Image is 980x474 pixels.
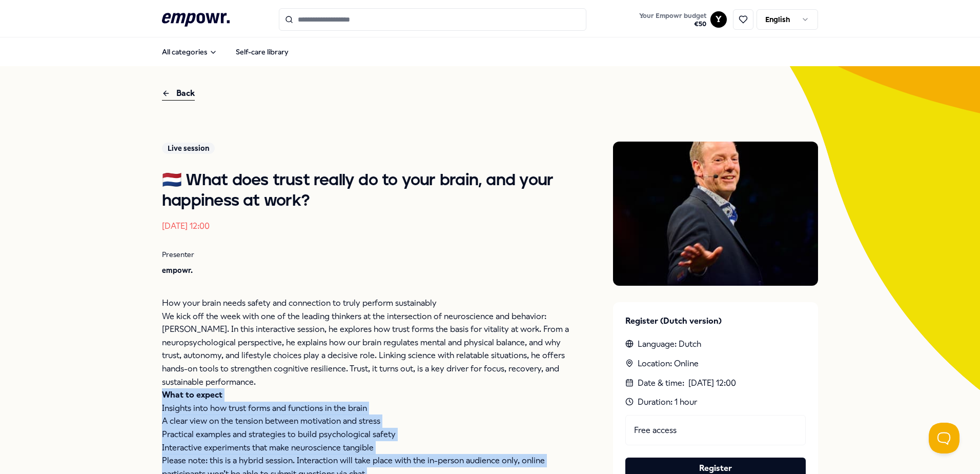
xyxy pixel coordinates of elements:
div: Free access [625,415,806,446]
button: Your Empowr budget€50 [637,10,708,30]
p: Register (Dutch version) [625,314,806,328]
time: [DATE] 12:00 [688,377,736,390]
div: Location: Online [625,357,806,370]
a: Your Empowr budget€50 [635,9,710,30]
p: Presenter [162,249,572,260]
span: € 50 [639,20,706,28]
p: Interactive experiments that make neuroscience tangible [162,441,572,455]
p: A clear view on the tension between motivation and stress [162,414,572,428]
p: Insights into how trust forms and functions in the brain [162,402,572,415]
nav: Main [154,42,297,62]
button: Y [710,11,727,28]
div: Date & time : [625,377,806,390]
input: Search for products, categories or subcategories [279,8,586,31]
div: Language: Dutch [625,338,806,351]
h1: 🇳🇱 What does trust really do to your brain, and your happiness at work? [162,170,572,211]
p: We kick off the week with one of the leading thinkers at the intersection of neuroscience and beh... [162,310,572,389]
strong: What to expect [162,390,222,400]
p: empowr. [162,265,572,276]
span: Your Empowr budget [639,12,706,20]
p: How your brain needs safety and connection to truly perform sustainably [162,297,572,310]
div: Duration: 1 hour [625,396,806,409]
div: Back [162,87,195,101]
p: Practical examples and strategies to build psychological safety [162,428,572,441]
img: Presenter image [613,142,818,286]
time: [DATE] 12:00 [162,221,210,231]
a: Self-care library [228,42,297,62]
div: Live session [162,143,215,154]
button: All categories [154,42,226,62]
iframe: Help Scout Beacon - Open [929,423,959,453]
